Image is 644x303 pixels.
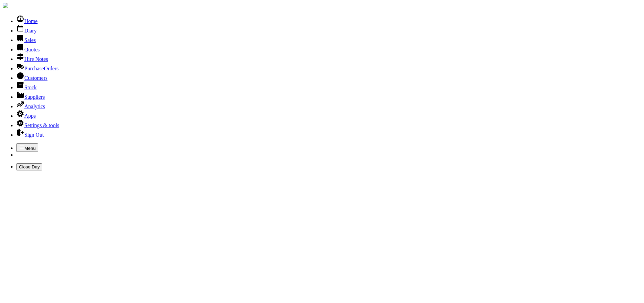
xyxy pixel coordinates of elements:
[16,75,47,81] a: Customers
[16,28,37,33] a: Diary
[3,3,8,8] img: companylogo.jpg
[16,113,36,119] a: Apps
[16,122,59,128] a: Settings & tools
[16,91,641,100] li: Suppliers
[16,143,38,152] button: Menu
[16,132,44,138] a: Sign Out
[16,85,37,90] a: Stock
[16,53,641,62] li: Hire Notes
[16,81,641,91] li: Stock
[16,37,36,43] a: Sales
[16,56,48,62] a: Hire Notes
[16,103,45,109] a: Analytics
[16,94,45,100] a: Suppliers
[16,34,641,43] li: Sales
[16,163,42,170] button: Close Day
[16,47,40,52] a: Quotes
[16,66,58,71] a: PurchaseOrders
[16,18,38,24] a: Home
